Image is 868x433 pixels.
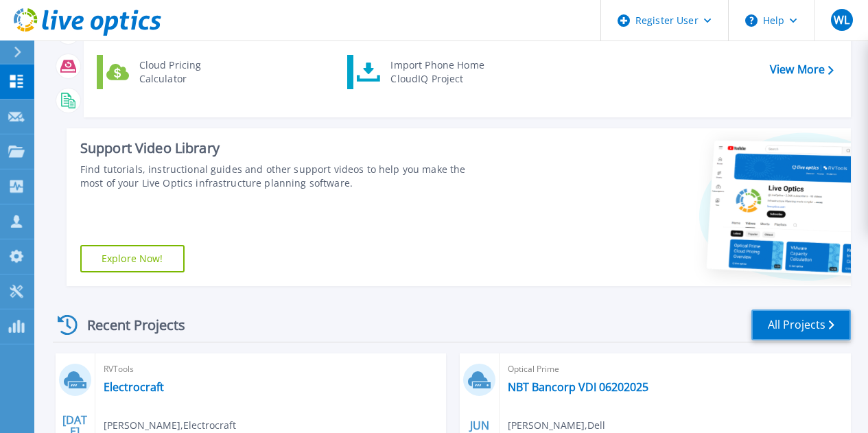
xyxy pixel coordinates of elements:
[97,55,237,89] a: Cloud Pricing Calculator
[80,245,185,272] a: Explore Now!
[508,380,648,394] a: NBT Bancorp VDI 06202025
[80,163,488,190] div: Find tutorials, instructional guides and other support videos to help you make the most of your L...
[384,58,491,86] div: Import Phone Home CloudIQ Project
[53,308,204,342] div: Recent Projects
[508,362,843,377] span: Optical Prime
[104,418,236,433] span: [PERSON_NAME] , Electrocraft
[751,309,851,340] a: All Projects
[834,14,849,25] span: WL
[104,380,164,394] a: Electrocraft
[104,362,438,377] span: RVTools
[508,418,605,433] span: [PERSON_NAME] , Dell
[770,63,834,76] a: View More
[132,58,234,86] div: Cloud Pricing Calculator
[80,139,488,157] div: Support Video Library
